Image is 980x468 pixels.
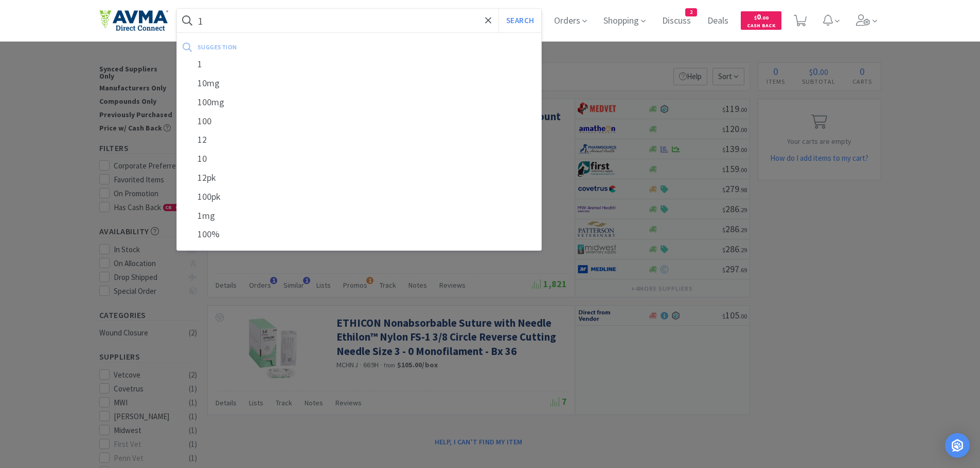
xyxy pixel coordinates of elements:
[747,23,775,30] span: Cash Back
[177,225,542,244] div: 100%
[703,16,733,26] a: Deals
[177,169,542,188] div: 12pk
[498,9,541,32] button: Search
[754,14,757,21] span: $
[945,433,970,458] div: Open Intercom Messenger
[658,16,695,26] a: Discuss2
[177,55,542,74] div: 1
[177,207,542,226] div: 1mg
[741,7,781,34] a: $0.00Cash Back
[99,10,168,31] img: e4e33dab9f054f5782a47901c742baa9_102.png
[177,9,542,32] input: Search by item, sku, manufacturer, ingredient, size...
[177,149,542,169] div: 10
[761,14,769,21] span: . 00
[686,9,697,16] span: 2
[177,93,542,112] div: 100mg
[177,74,542,93] div: 10mg
[177,188,542,207] div: 100pk
[198,39,386,55] div: suggestion
[754,12,769,22] span: 0
[177,112,542,131] div: 100
[177,130,542,149] div: 12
